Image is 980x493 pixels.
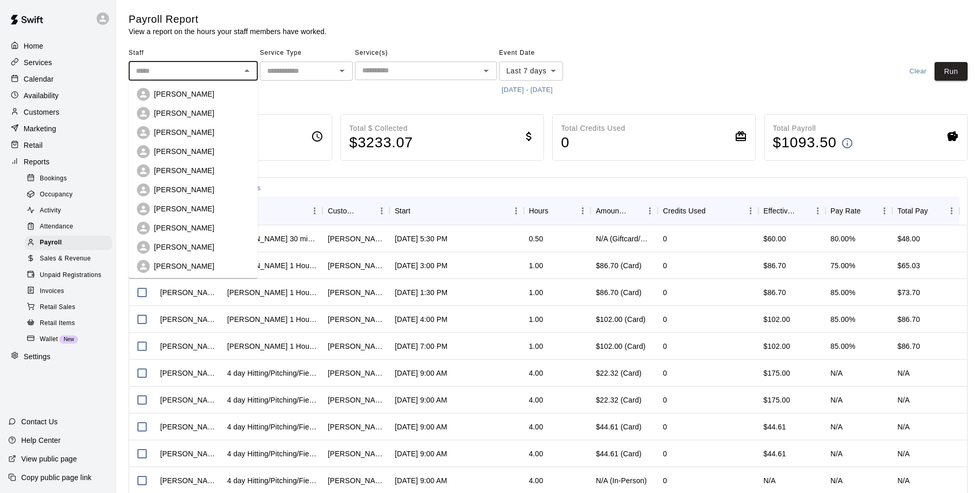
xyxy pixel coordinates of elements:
a: Services [8,55,108,70]
div: Amount Paid [590,196,658,225]
div: Reports [8,154,108,170]
div: 4.00 [529,395,543,405]
div: 85.00% [831,314,855,325]
div: 0 [663,368,667,378]
div: 1.00 [529,341,543,351]
h4: $ 1093.50 [773,134,837,152]
a: Attendance [25,219,116,235]
span: Retail Sales [40,302,75,313]
div: 4 day Hitting/Pitching/Fielding Skills Camp led by former MLB players 9am-1pm [227,449,318,459]
a: Retail [8,137,108,153]
button: Sort [252,204,266,218]
p: View public page [21,454,77,464]
div: Chad Massengale [160,341,217,351]
p: [PERSON_NAME] [154,204,214,214]
div: Aug 14, 2025, 9:00 AM [395,422,447,432]
div: 0 [663,395,667,405]
div: 80.00% [831,234,855,244]
div: $44.61 [758,440,826,467]
div: Chad Massengale 1 Hour Lesson Pitching, hitting, or fielding [227,314,318,325]
div: N/A (Giftcard/Coupon) [596,234,652,244]
div: $102.00 (Card) [596,341,645,351]
div: Dana Little [328,234,384,244]
span: Payroll [40,238,62,248]
div: Tristan Stivors [160,475,217,486]
p: [PERSON_NAME] [154,165,214,176]
button: Sort [549,204,563,218]
div: Activity [25,204,112,218]
p: [PERSON_NAME] [154,242,214,252]
div: $22.32 (Card) [596,395,641,405]
p: Help Center [21,435,60,445]
h5: Payroll Report [129,12,326,26]
a: Calendar [8,71,108,87]
span: Wallet [40,334,58,345]
div: Attendance [25,220,112,234]
div: Chad Massengale [160,314,217,325]
span: Activity [40,206,61,216]
div: Start [395,196,410,225]
span: Service Type [260,45,353,61]
div: Service [222,196,323,225]
div: Bookings [25,172,112,186]
div: Tristan Stivors [160,422,217,432]
span: Invoices [40,286,64,297]
div: N/A [897,368,910,378]
div: 0 [663,449,667,459]
a: Unpaid Registrations [25,267,116,283]
div: N/A [897,395,910,405]
div: Ryan Hutchins [328,475,384,486]
button: Clear [901,62,935,81]
button: Open [335,64,349,78]
div: 0 [663,314,667,325]
div: Dusten Knight 30 min pitching/hitting/ or fielding lesson [227,234,318,244]
div: Chad Massengale [160,287,217,298]
div: Jennifer Southworth [328,341,384,351]
div: Hours [524,196,591,225]
p: [PERSON_NAME] [154,146,214,157]
div: 4 day Hitting/Pitching/Fielding Skills Camp led by former MLB players 9am-1pm [227,475,318,486]
div: Hours [529,196,549,225]
a: Bookings [25,171,116,187]
button: Sort [861,204,875,218]
div: Invoices [25,284,112,299]
a: Availability [8,88,108,103]
div: Customers [8,104,108,120]
div: N/A (In-Person) [596,475,647,486]
div: 0 [663,422,667,432]
div: $86.70 [897,341,920,351]
a: Marketing [8,121,108,136]
div: Pay Rate [826,196,893,225]
div: Dusten Knight [160,449,217,459]
div: 0.50 [529,234,543,244]
p: Total Credits Used [561,123,625,134]
p: Total Payroll [773,123,853,134]
button: Menu [810,203,826,219]
div: Aug 14, 2025, 7:00 PM [395,341,447,351]
div: $175.00 [758,387,826,413]
p: Contact Us [21,417,58,427]
p: [PERSON_NAME] [154,127,214,137]
a: Settings [8,349,108,364]
div: 0 [663,475,667,486]
span: Sales & Revenue [40,254,91,264]
div: Credits Used [663,196,706,225]
div: Retail Sales [25,300,112,315]
div: Customer [322,196,390,225]
div: N/A [831,395,843,405]
div: Effective Price [764,196,796,225]
div: Occupancy [25,188,112,202]
div: Tristan Stivors [160,368,217,378]
div: Dusten Knight [160,395,217,405]
div: Customer [328,196,360,225]
div: $86.70 [758,252,826,279]
div: $44.61 (Card) [596,449,641,459]
div: Start [390,196,524,225]
div: $60.00 [758,225,826,252]
div: $86.70 (Card) [596,260,641,271]
span: Attendance [40,222,73,232]
div: Pay Rate [831,196,861,225]
p: Copy public page link [21,472,91,483]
